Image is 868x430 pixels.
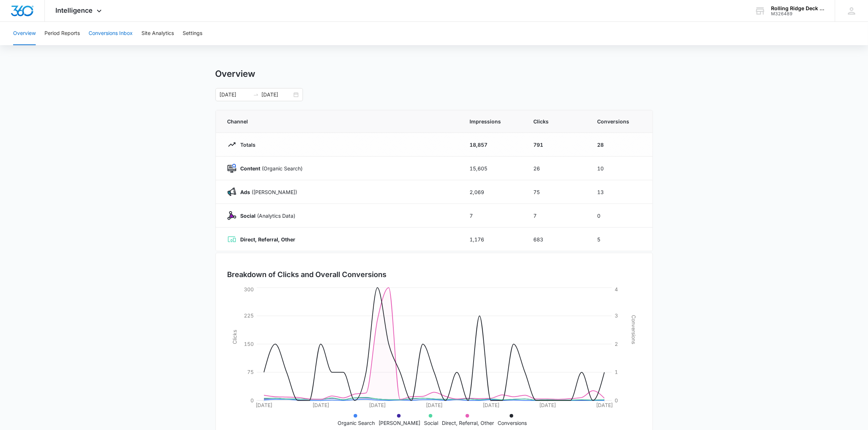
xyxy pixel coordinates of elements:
td: 13 [589,180,653,204]
td: 18,857 [461,133,525,157]
tspan: [DATE] [426,402,443,408]
img: Content [227,164,236,173]
div: account id [771,11,824,16]
td: 75 [525,180,589,204]
span: Impressions [470,118,516,125]
tspan: 0 [250,397,254,403]
tspan: 3 [615,312,618,319]
tspan: [DATE] [482,402,499,408]
td: 1,176 [461,228,525,251]
tspan: Conversions [631,315,637,344]
p: Direct, Referral, Other [442,419,494,427]
tspan: [DATE] [596,402,613,408]
strong: Social [241,213,256,219]
span: Clicks [534,118,580,125]
tspan: 300 [244,286,254,292]
button: Conversions Inbox [89,22,133,45]
tspan: 75 [247,369,254,375]
td: 15,605 [461,157,525,180]
p: ([PERSON_NAME]) [236,188,297,196]
tspan: [DATE] [312,402,329,408]
span: Channel [227,118,452,125]
td: 683 [525,228,589,251]
tspan: [DATE] [256,402,272,408]
span: Intelligence [56,7,93,14]
h1: Overview [215,68,256,79]
td: 791 [525,133,589,157]
p: Totals [236,141,256,149]
td: 7 [525,204,589,228]
strong: Direct, Referral, Other [241,236,296,242]
span: to [253,92,259,98]
td: 10 [589,157,653,180]
td: 28 [589,133,653,157]
tspan: 1 [615,369,618,375]
img: Social [227,211,236,220]
button: Site Analytics [141,22,174,45]
tspan: 0 [615,397,618,403]
tspan: Clicks [231,330,237,344]
input: Start date [220,91,250,99]
img: Ads [227,188,236,196]
tspan: 4 [615,286,618,292]
p: Organic Search [338,419,375,427]
p: (Analytics Data) [236,212,296,220]
div: account name [771,5,824,11]
strong: Ads [241,189,250,195]
p: Conversions [498,419,527,427]
p: [PERSON_NAME] [378,419,420,427]
p: (Organic Search) [236,165,303,172]
p: Social [424,419,438,427]
td: 7 [461,204,525,228]
h3: Breakdown of Clicks and Overall Conversions [227,269,387,280]
button: Overview [13,22,36,45]
td: 2,069 [461,180,525,204]
span: swap-right [253,92,259,98]
input: End date [262,91,292,99]
td: 26 [525,157,589,180]
strong: Content [241,165,261,171]
tspan: 150 [244,341,254,347]
tspan: 225 [244,312,254,319]
button: Period Reports [44,22,80,45]
button: Settings [183,22,202,45]
tspan: [DATE] [369,402,386,408]
td: 5 [589,228,653,251]
td: 0 [589,204,653,228]
span: Conversions [598,118,641,125]
tspan: [DATE] [539,402,556,408]
tspan: 2 [615,341,618,347]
